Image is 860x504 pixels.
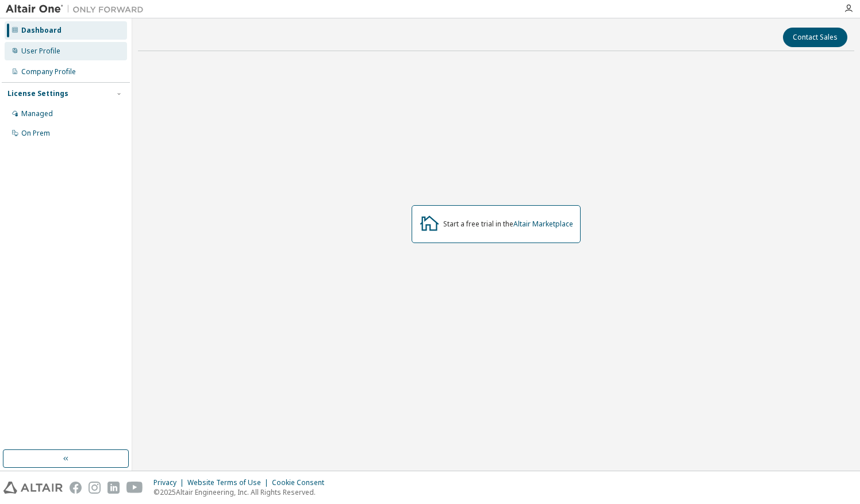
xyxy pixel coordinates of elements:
div: Cookie Consent [272,478,331,487]
div: Privacy [153,478,187,487]
img: linkedin.svg [107,482,120,494]
button: Contact Sales [783,28,847,47]
div: Dashboard [21,26,62,35]
div: Managed [21,109,53,118]
img: facebook.svg [70,482,82,494]
img: Altair One [6,3,149,15]
div: On Prem [21,129,50,138]
div: Start a free trial in the [443,220,573,229]
div: Company Profile [21,67,76,76]
div: Website Terms of Use [187,478,272,487]
img: youtube.svg [126,482,143,494]
img: instagram.svg [89,482,101,494]
a: Altair Marketplace [513,219,573,229]
div: User Profile [21,47,60,56]
img: altair_logo.svg [3,482,63,494]
p: © 2025 Altair Engineering, Inc. All Rights Reserved. [153,487,331,497]
div: License Settings [7,89,68,98]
